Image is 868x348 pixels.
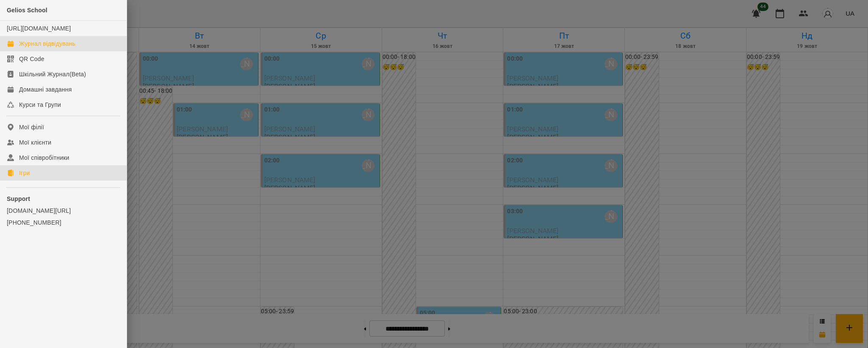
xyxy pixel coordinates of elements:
a: [PHONE_NUMBER] [7,218,120,227]
div: Мої клієнти [19,138,51,147]
div: QR Code [19,55,44,63]
a: [DOMAIN_NAME][URL] [7,206,120,215]
div: Ігри [19,169,30,177]
div: Журнал відвідувань [19,39,75,48]
span: Gelios School [7,7,47,14]
p: Support [7,195,120,203]
div: Шкільний Журнал(Beta) [19,70,86,78]
div: Мої співробітники [19,153,69,162]
div: Курси та Групи [19,100,61,109]
a: [URL][DOMAIN_NAME] [7,25,71,32]
div: Мої філії [19,123,44,131]
div: Домашні завдання [19,85,72,94]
